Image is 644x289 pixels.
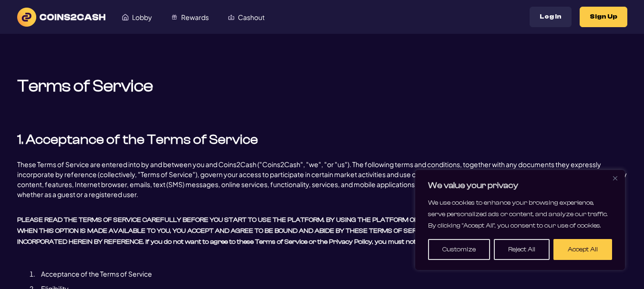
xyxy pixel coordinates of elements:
h2: 1. Acceptance of the Terms of Service [17,133,258,146]
button: Close [609,172,621,184]
img: logo text [17,8,105,27]
img: Lobby [122,14,129,20]
img: Cashout [228,14,235,20]
h1: Terms of Service [17,78,153,95]
span: Cashout [238,14,265,20]
button: Customize [428,239,490,260]
li: Acceptance of the Terms of Service [36,269,627,279]
p: We value your privacy [428,180,612,191]
div: We value your privacy [415,170,625,270]
span: Rewards [181,14,209,20]
p: These Terms of Service are entered into by and between you and Coins2Cash ("Coins2Cash", "we", "o... [17,159,627,199]
span: Lobby [132,14,152,20]
strong: PLEASE READ THE TERMS OF SERVICE CAREFULLY BEFORE YOU START TO USE THE PLATFORM. BY USING THE PLA... [17,216,622,246]
img: Close [613,176,617,180]
button: Reject All [494,239,550,260]
a: Lobby [112,8,162,26]
img: Rewards [171,14,178,20]
button: Sign Up [580,7,627,27]
a: Rewards [162,8,218,26]
a: Cashout [218,8,274,26]
button: Accept All [553,239,612,260]
p: We use cookies to enhance your browsing experience, serve personalized ads or content, and analyz... [428,197,612,231]
button: Log In [530,7,572,27]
